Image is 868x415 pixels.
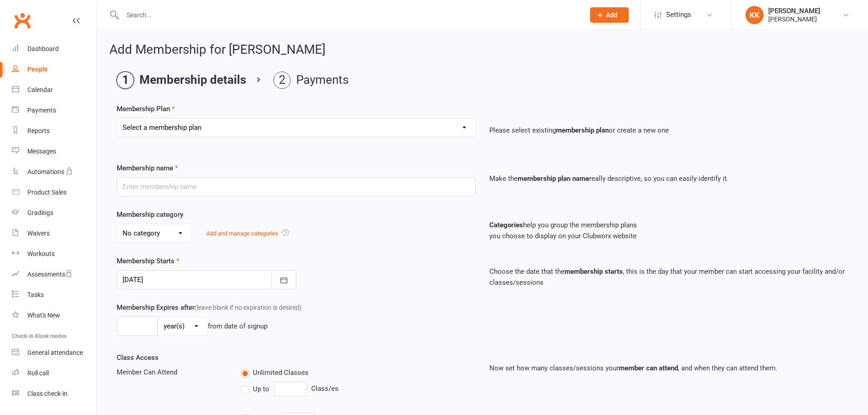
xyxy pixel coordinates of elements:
div: Class/es [241,382,475,396]
button: Add [590,7,629,23]
a: Class kiosk mode [12,384,96,404]
p: Now set how many classes/sessions your , and when they can attend them. [489,363,848,374]
div: What's New [27,312,60,319]
label: Class Access [117,352,159,363]
span: Up to [253,384,269,393]
span: (leave blank if no expiration is desired) [195,304,302,311]
a: Automations [12,162,96,182]
span: Unlimited Classes [253,367,308,377]
a: Reports [12,121,96,141]
a: Tasks [12,285,96,305]
p: Choose the date that the , this is the day that your member can start accessing your facility and... [489,266,848,288]
a: Add and manage categories [206,230,278,237]
a: Roll call [12,363,96,384]
div: Product Sales [27,189,67,196]
div: [PERSON_NAME] [768,15,820,23]
p: Please select existing or create a new one [489,125,848,136]
div: KK [745,6,764,24]
a: Waivers [12,223,96,244]
div: General attendance [27,349,83,356]
strong: member can attend [619,364,678,372]
div: Assessments [27,271,72,278]
a: People [12,59,96,80]
li: Membership details [117,72,246,89]
a: Dashboard [12,39,96,59]
label: Membership category [117,209,183,220]
strong: Categories [489,221,523,229]
label: Membership Starts [117,256,180,266]
a: Clubworx [11,9,34,32]
span: Add [606,11,617,19]
div: Member Can Attend [110,367,234,378]
div: Roll call [27,369,49,377]
div: Tasks [27,291,44,298]
a: Payments [12,100,96,121]
div: Class check-in [27,390,67,397]
div: Reports [27,127,50,134]
div: [PERSON_NAME] [768,7,820,15]
input: Search... [120,9,578,21]
a: General attendance kiosk mode [12,343,96,363]
a: Product Sales [12,182,96,203]
div: Calendar [27,86,53,93]
div: Messages [27,148,56,155]
input: Enter membership name [117,177,476,196]
a: Calendar [12,80,96,100]
div: People [27,66,48,73]
div: Automations [27,168,64,175]
p: help you group the membership plans you choose to display on your Clubworx website [489,220,848,241]
p: Make the really descriptive, so you can easily identify it. [489,173,848,184]
strong: membership plan [556,126,609,134]
div: Dashboard [27,45,59,52]
a: What's New [12,305,96,326]
a: Messages [12,141,96,162]
div: Waivers [27,230,50,237]
a: Workouts [12,244,96,264]
label: Membership Expires after [117,302,302,313]
div: Payments [27,107,56,114]
strong: membership starts [565,267,623,276]
div: Workouts [27,250,55,257]
div: from date of signup [208,321,267,332]
label: Membership Plan [117,103,175,114]
span: Settings [666,5,691,25]
a: Assessments [12,264,96,285]
h2: Add Membership for [PERSON_NAME] [109,43,855,57]
li: Payments [273,72,349,89]
div: Gradings [27,209,53,216]
strong: membership plan name [518,174,589,183]
a: Gradings [12,203,96,223]
label: Membership name [117,163,178,174]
